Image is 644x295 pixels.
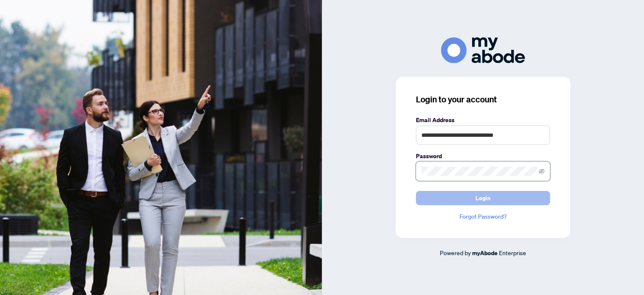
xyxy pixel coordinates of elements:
[416,212,550,221] a: Forgot Password?
[441,37,525,63] img: ma-logo
[539,168,545,174] span: eye-invisible
[440,249,471,256] span: Powered by
[416,191,550,205] button: Login
[416,115,550,125] label: Email Address
[416,94,550,105] h3: Login to your account
[416,151,550,161] label: Password
[475,191,491,205] span: Login
[499,249,526,256] span: Enterprise
[472,248,498,258] a: myAbode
